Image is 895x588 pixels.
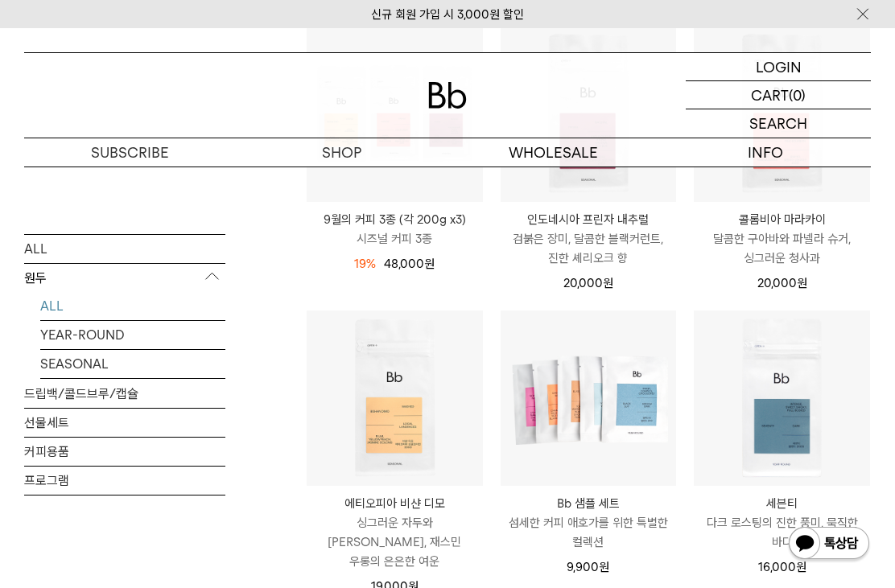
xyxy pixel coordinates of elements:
[501,210,677,229] p: 인도네시아 프린자 내추럴
[756,53,802,80] p: LOGIN
[563,276,613,290] span: 20,000
[307,310,483,487] img: 에티오피아 비샨 디모
[371,7,524,22] a: 신규 회원 가입 시 3,000원 할인
[354,254,376,273] div: 19%
[757,276,807,290] span: 20,000
[603,276,613,290] span: 원
[758,560,806,574] span: 16,000
[599,560,609,574] span: 원
[447,138,659,167] p: WHOLESALE
[384,257,435,271] span: 48,000
[789,81,806,109] p: (0)
[659,138,871,167] p: INFO
[40,349,225,377] a: SEASONAL
[501,210,677,268] a: 인도네시아 프린자 내추럴 검붉은 장미, 달콤한 블랙커런트, 진한 셰리오크 향
[424,257,435,271] span: 원
[749,109,807,138] p: SEARCH
[694,513,870,552] p: 다크 로스팅의 진한 풍미, 묵직한 바디
[307,513,483,571] p: 싱그러운 자두와 [PERSON_NAME], 재스민 우롱의 은은한 여운
[24,379,225,407] a: 드립백/콜드브루/캡슐
[694,494,870,552] a: 세븐티 다크 로스팅의 진한 풍미, 묵직한 바디
[694,310,870,487] img: 세븐티
[307,210,483,229] p: 9월의 커피 3종 (각 200g x3)
[501,513,677,552] p: 섬세한 커피 애호가를 위한 특별한 컬렉션
[501,494,677,513] p: Bb 샘플 세트
[501,494,677,552] a: Bb 샘플 세트 섬세한 커피 애호가를 위한 특별한 컬렉션
[236,138,447,167] a: SHOP
[24,234,225,262] a: ALL
[694,229,870,268] p: 달콤한 구아바와 파넬라 슈거, 싱그러운 청사과
[24,263,225,292] p: 원두
[307,494,483,513] p: 에티오피아 비샨 디모
[796,560,806,574] span: 원
[501,310,677,487] img: Bb 샘플 세트
[694,494,870,513] p: 세븐티
[686,53,871,81] a: LOGIN
[40,320,225,348] a: YEAR-ROUND
[24,466,225,494] a: 프로그램
[751,81,789,109] p: CART
[24,138,236,167] a: SUBSCRIBE
[567,560,609,574] span: 9,900
[694,210,870,229] p: 콜롬비아 마라카이
[501,229,677,268] p: 검붉은 장미, 달콤한 블랙커런트, 진한 셰리오크 향
[307,210,483,249] a: 9월의 커피 3종 (각 200g x3) 시즈널 커피 3종
[686,81,871,109] a: CART (0)
[307,229,483,249] p: 시즈널 커피 3종
[797,276,807,290] span: 원
[24,408,225,436] a: 선물세트
[40,291,225,319] a: ALL
[24,437,225,465] a: 커피용품
[787,525,871,564] img: 카카오톡 채널 1:1 채팅 버튼
[694,210,870,268] a: 콜롬비아 마라카이 달콤한 구아바와 파넬라 슈거, 싱그러운 청사과
[307,494,483,571] a: 에티오피아 비샨 디모 싱그러운 자두와 [PERSON_NAME], 재스민 우롱의 은은한 여운
[428,82,467,109] img: 로고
